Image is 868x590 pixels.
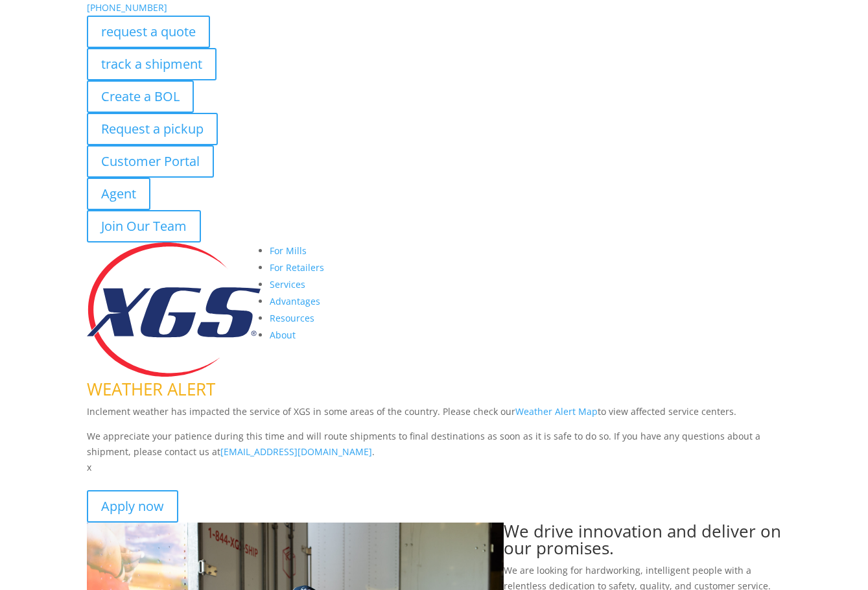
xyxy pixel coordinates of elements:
a: Request a pickup [87,113,218,145]
strong: Join the best team in the flooring industry. [87,477,279,489]
a: Weather Alert Map [515,405,598,418]
a: Agent [87,178,150,210]
h1: We drive innovation and deliver on our promises. [504,523,781,563]
a: Create a BOL [87,80,194,113]
p: x [87,460,781,475]
a: Join Our Team [87,210,201,242]
a: [EMAIL_ADDRESS][DOMAIN_NAME] [220,445,372,458]
a: Customer Portal [87,145,214,178]
a: [PHONE_NUMBER] [87,1,167,14]
a: track a shipment [87,48,217,80]
a: request a quote [87,16,210,48]
a: Services [270,278,305,290]
a: Apply now [87,490,178,523]
a: Resources [270,312,314,324]
a: For Mills [270,244,307,257]
p: We appreciate your patience during this time and will route shipments to final destinations as so... [87,429,781,460]
a: About [270,329,296,341]
span: WEATHER ALERT [87,377,215,401]
a: Advantages [270,295,320,307]
p: Inclement weather has impacted the service of XGS in some areas of the country. Please check our ... [87,404,781,429]
a: For Retailers [270,261,324,274]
